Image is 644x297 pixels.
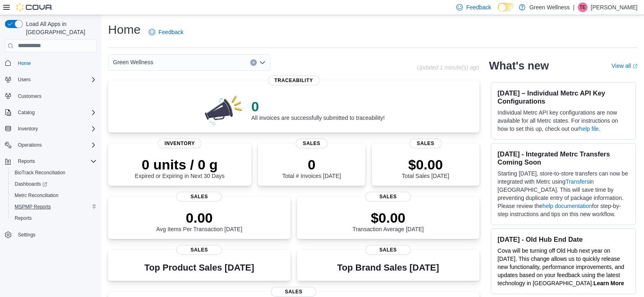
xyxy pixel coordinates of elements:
[11,168,69,178] a: BioTrack Reconciliation
[579,2,585,12] span: TE
[633,64,637,69] svg: External link
[8,201,100,212] button: MSPMP Reports
[113,57,153,67] span: Green Wellness
[611,63,637,69] a: View allExternal link
[15,181,47,187] span: Dashboards
[529,2,570,12] p: Green Wellness
[282,156,341,173] p: 0
[578,2,588,12] div: Thomas Edel
[18,142,42,148] span: Operations
[365,245,411,255] span: Sales
[498,89,629,105] h3: [DATE] – Individual Metrc API Key Configurations
[251,98,384,115] p: 0
[11,213,97,223] span: Reports
[15,58,97,68] span: Home
[2,229,100,241] button: Settings
[108,22,141,38] h1: Home
[295,139,327,148] span: Sales
[268,76,319,85] span: Traceability
[11,191,62,200] a: Metrc Reconciliation
[158,28,183,36] span: Feedback
[271,287,317,297] span: Sales
[15,215,32,221] span: Reports
[158,139,202,148] span: Inventory
[2,90,100,102] button: Customers
[498,150,629,166] h3: [DATE] - Integrated Metrc Transfers Coming Soon
[402,156,449,173] p: $0.00
[5,54,97,262] nav: Complex example
[2,74,100,85] button: Users
[15,108,97,117] span: Catalog
[8,167,100,178] button: BioTrack Reconciliation
[15,91,45,101] a: Customers
[365,192,411,202] span: Sales
[2,57,100,69] button: Home
[16,3,53,11] img: Cova
[15,59,34,68] a: Home
[416,64,479,71] p: Updated 1 minute(s) ago
[259,59,266,66] button: Open list of options
[2,156,100,167] button: Reports
[337,263,439,273] h3: Top Brand Sales [DATE]
[402,156,449,179] div: Total Sales [DATE]
[352,210,424,226] p: $0.00
[135,156,225,173] p: 0 units / 0 g
[203,93,245,126] img: 0
[18,76,30,83] span: Users
[15,124,97,134] span: Inventory
[542,203,592,209] a: help documentation
[15,192,59,199] span: Metrc Reconciliation
[11,191,97,200] span: Metrc Reconciliation
[2,107,100,118] button: Catalog
[466,3,491,11] span: Feedback
[15,140,97,150] span: Operations
[11,179,50,189] a: Dashboards
[18,126,38,132] span: Inventory
[489,59,549,72] h2: What's new
[156,210,242,226] p: 0.00
[15,75,34,85] button: Users
[250,59,257,66] button: Clear input
[11,202,97,212] span: MSPMP Reports
[498,247,624,286] span: Cova will be turning off Old Hub next year on [DATE]. This change allows us to quickly release ne...
[8,212,100,224] button: Reports
[498,169,629,218] p: Starting [DATE], store-to-store transfers can now be integrated with Metrc using in [GEOGRAPHIC_D...
[176,192,222,202] span: Sales
[15,156,38,166] button: Reports
[11,202,54,212] a: MSPMP Reports
[573,2,575,12] p: |
[15,156,97,166] span: Reports
[498,235,629,243] h3: [DATE] - Old Hub End Date
[15,75,97,85] span: Users
[156,210,242,232] div: Avg Items Per Transaction [DATE]
[594,280,624,286] a: Learn More
[15,230,39,240] a: Settings
[251,98,384,121] div: All invoices are successfully submitted to traceability!
[566,178,590,185] a: Transfers
[8,178,100,190] a: Dashboards
[23,20,97,36] span: Load All Apps in [GEOGRAPHIC_DATA]
[410,139,442,148] span: Sales
[11,179,97,189] span: Dashboards
[498,108,629,133] p: Individual Metrc API key configurations are now available for all Metrc states. For instructions ...
[15,204,51,210] span: MSPMP Reports
[352,210,424,232] div: Transaction Average [DATE]
[15,108,38,117] button: Catalog
[176,245,222,255] span: Sales
[15,140,45,150] button: Operations
[8,190,100,201] button: Metrc Reconciliation
[579,126,598,132] a: help file
[135,156,225,179] div: Expired or Expiring in Next 30 Days
[15,91,97,101] span: Customers
[591,2,637,12] p: [PERSON_NAME]
[11,168,97,178] span: BioTrack Reconciliation
[282,156,341,179] div: Total # Invoices [DATE]
[18,60,31,67] span: Home
[144,263,254,273] h3: Top Product Sales [DATE]
[2,123,100,134] button: Inventory
[145,24,186,40] a: Feedback
[498,3,515,11] input: Dark Mode
[15,230,97,240] span: Settings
